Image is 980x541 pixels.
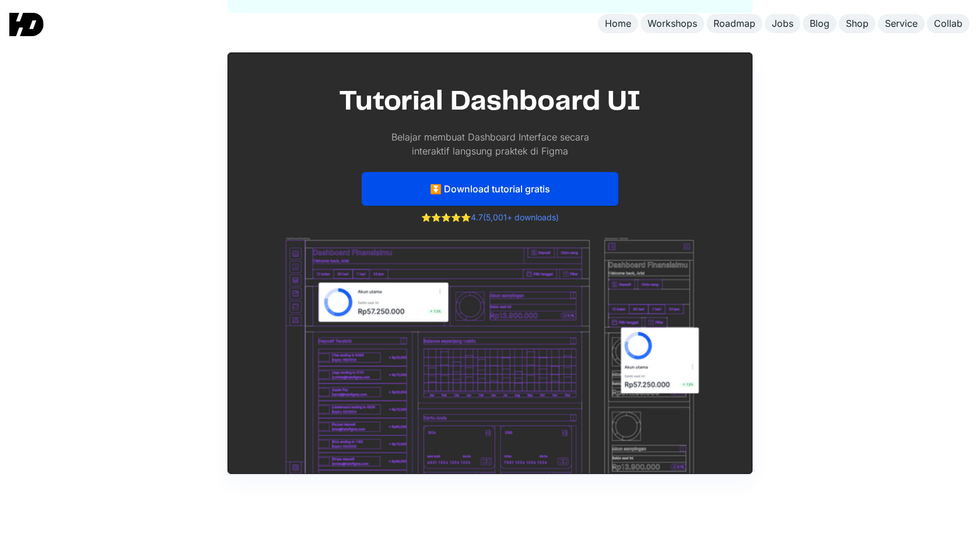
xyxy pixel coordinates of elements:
div: Home [605,17,631,30]
a: Roadmap [706,14,762,33]
div: Roadmap [713,17,755,30]
a: Shop [839,14,876,33]
a: Workshops [640,14,704,33]
a: Service [878,14,925,33]
a: ⭐️⭐️⭐️⭐️⭐️ [421,212,471,222]
div: Collab [934,17,963,30]
p: Belajar membuat Dashboard Interface secara interaktif langsung praktek di Figma [373,130,607,158]
div: Jobs [772,17,793,30]
div: Shop [846,17,869,30]
a: Blog [803,14,836,33]
div: 4.7 [421,212,559,224]
a: (5,001+ downloads) [483,212,559,222]
a: Jobs [765,14,800,33]
div: Blog [810,17,829,30]
div: Workshops [647,17,697,30]
a: Home [598,14,638,33]
div: Service [885,17,918,30]
h1: Tutorial Dashboard UI [339,81,641,123]
a: Collab [927,14,970,33]
a: ⏬ Download tutorial gratis [362,172,618,206]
